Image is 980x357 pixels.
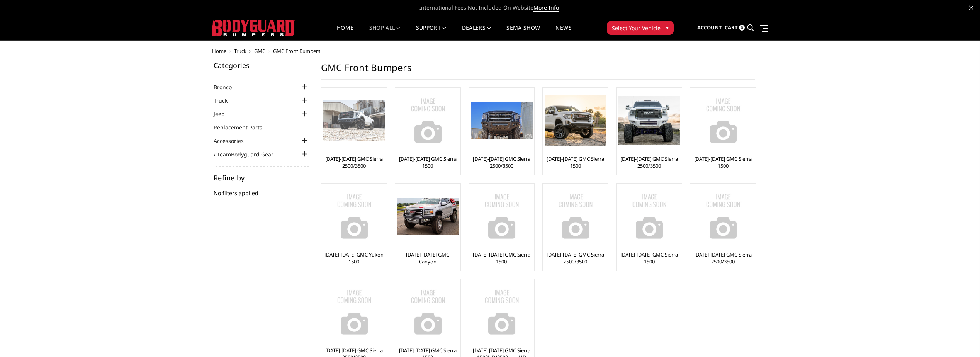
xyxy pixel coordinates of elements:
[612,24,661,32] span: Select Your Vehicle
[323,281,385,343] img: No Image
[214,123,272,131] a: Replacement Parts
[533,4,559,12] a: More Info
[725,24,738,31] span: Cart
[397,155,459,169] a: [DATE]-[DATE] GMC Sierra 1500
[323,251,385,265] a: [DATE]-[DATE] GMC Yukon 1500
[607,21,674,35] button: Select Your Vehicle
[471,251,532,265] a: [DATE]-[DATE] GMC Sierra 1500
[739,25,745,31] span: 0
[214,62,309,69] h5: Categories
[416,25,447,40] a: Support
[545,251,606,265] a: [DATE]-[DATE] GMC Sierra 2500/3500
[323,185,385,247] img: No Image
[323,281,385,343] a: No Image
[697,17,722,38] a: Account
[397,90,459,151] img: No Image
[369,25,401,40] a: shop all
[323,155,385,169] a: [DATE]-[DATE] GMC Sierra 2500/3500
[234,48,246,54] a: Truck
[692,185,754,247] img: No Image
[725,17,745,38] a: Cart 0
[692,251,754,265] a: [DATE]-[DATE] GMC Sierra 2500/3500
[321,62,755,80] h1: GMC Front Bumpers
[692,90,754,151] img: No Image
[692,155,754,169] a: [DATE]-[DATE] GMC Sierra 1500
[214,110,234,118] a: Jeep
[666,24,669,32] span: ▾
[618,251,680,265] a: [DATE]-[DATE] GMC Sierra 1500
[545,185,606,247] img: No Image
[471,155,532,169] a: [DATE]-[DATE] GMC Sierra 2500/3500
[323,185,385,247] a: No Image
[397,281,459,343] a: No Image
[462,25,491,40] a: Dealers
[618,185,680,247] img: No Image
[471,185,533,247] img: No Image
[397,90,459,151] a: No Image
[212,48,226,54] a: Home
[214,83,241,91] a: Bronco
[337,25,353,40] a: Home
[273,48,320,54] span: GMC Front Bumpers
[618,155,680,169] a: [DATE]-[DATE] GMC Sierra 2500/3500
[397,251,459,265] a: [DATE]-[DATE] GMC Canyon
[618,185,680,247] a: No Image
[555,25,571,40] a: News
[397,281,459,343] img: No Image
[214,97,237,105] a: Truck
[214,174,309,181] h5: Refine by
[254,48,265,54] a: GMC
[214,137,253,145] a: Accessories
[212,20,295,36] img: BODYGUARD BUMPERS
[214,150,283,158] a: #TeamBodyguard Gear
[506,25,540,40] a: SEMA Show
[214,174,309,205] div: No filters applied
[471,281,533,343] img: No Image
[697,24,722,31] span: Account
[545,155,606,169] a: [DATE]-[DATE] GMC Sierra 1500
